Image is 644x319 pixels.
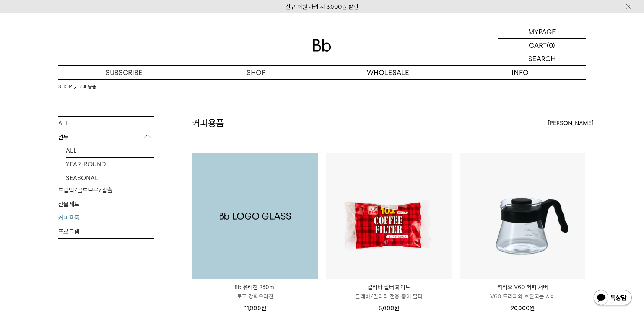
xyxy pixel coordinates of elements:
p: CART [529,39,547,52]
p: SEARCH [528,52,556,65]
a: 선물세트 [58,197,154,211]
a: MYPAGE [498,25,586,39]
img: 카카오톡 채널 1:1 채팅 버튼 [593,289,633,308]
span: 원 [261,305,266,312]
a: ALL [66,144,154,157]
span: 20,000 [511,305,535,312]
p: 로고 강화유리잔 [192,292,318,301]
a: 드립백/콜드브루/캡슐 [58,184,154,197]
a: 칼리타 필터 화이트 클레버/칼리타 전용 종이 필터 [326,283,452,301]
a: SHOP [58,83,72,91]
img: 1000000621_add2_092.png [192,153,318,279]
a: Bb 유리잔 230ml 로고 강화유리잔 [192,283,318,301]
a: YEAR-ROUND [66,158,154,171]
p: INFO [454,66,586,79]
a: SUBSCRIBE [58,66,190,79]
p: 원두 [58,130,154,144]
span: [PERSON_NAME] [548,119,594,128]
p: WHOLESALE [322,66,454,79]
span: 11,000 [244,305,266,312]
p: V60 드리퍼와 호환되는 서버 [460,292,585,301]
a: 하리오 V60 커피 서버 V60 드리퍼와 호환되는 서버 [460,283,585,301]
a: 커피용품 [79,83,96,91]
h2: 커피용품 [192,117,224,130]
p: 하리오 V60 커피 서버 [460,283,585,292]
a: CART (0) [498,39,586,52]
a: SHOP [190,66,322,79]
a: 신규 회원 가입 시 3,000원 할인 [286,3,358,10]
p: (0) [547,39,555,52]
p: 클레버/칼리타 전용 종이 필터 [326,292,452,301]
a: ALL [58,117,154,130]
p: MYPAGE [528,25,556,38]
img: 하리오 V60 커피 서버 [460,153,585,279]
p: 칼리타 필터 화이트 [326,283,452,292]
p: Bb 유리잔 230ml [192,283,318,292]
img: 칼리타 필터 화이트 [326,153,452,279]
a: 커피용품 [58,211,154,225]
a: 프로그램 [58,225,154,238]
a: Bb 유리잔 230ml [192,153,318,279]
span: 원 [394,305,399,312]
img: 로고 [313,39,331,52]
a: SEASONAL [66,171,154,185]
span: 5,000 [379,305,399,312]
span: 원 [530,305,535,312]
